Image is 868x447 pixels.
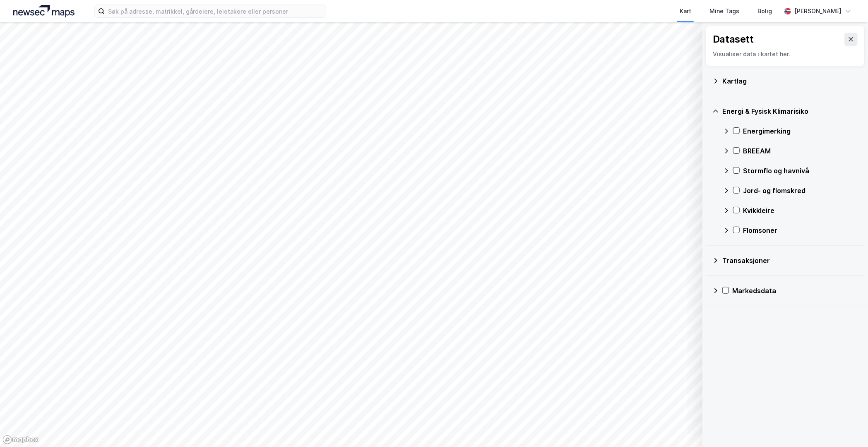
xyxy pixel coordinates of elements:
[722,106,858,116] div: Energi & Fysisk Klimarisiko
[722,256,858,265] div: Transaksjoner
[2,435,39,445] a: Mapbox homepage
[713,33,754,46] div: Datasett
[794,6,842,16] div: [PERSON_NAME]
[827,407,868,447] iframe: Chat Widget
[709,6,739,16] div: Mine Tags
[743,166,858,176] div: Stormflo og havnivå
[743,225,858,235] div: Flomsoner
[722,76,858,86] div: Kartlag
[13,5,75,17] img: logo.a4113a55bc3d86da70a041830d287a7e.svg
[713,49,858,59] div: Visualiser data i kartet her.
[105,5,326,17] input: Søk på adresse, matrikkel, gårdeiere, leietakere eller personer
[743,186,858,196] div: Jord- og flomskred
[743,126,858,136] div: Energimerking
[732,286,858,296] div: Markedsdata
[757,6,772,16] div: Bolig
[743,206,858,215] div: Kvikkleire
[743,146,858,156] div: BREEAM
[827,407,868,447] div: Chatt-widget
[680,6,691,16] div: Kart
